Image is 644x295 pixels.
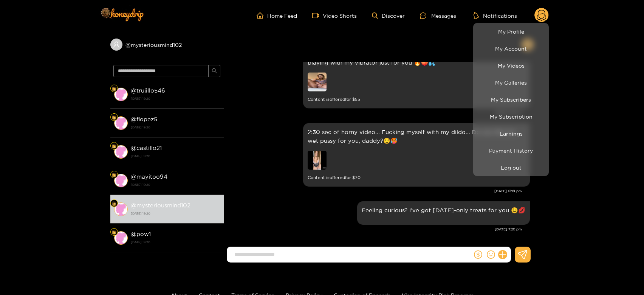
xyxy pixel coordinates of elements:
a: Payment History [475,144,547,157]
a: My Subscribers [475,93,547,106]
a: My Account [475,42,547,55]
a: My Videos [475,59,547,72]
button: Log out [475,161,547,174]
a: My Subscription [475,110,547,123]
a: My Profile [475,25,547,38]
a: My Galleries [475,76,547,89]
a: Earnings [475,127,547,140]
